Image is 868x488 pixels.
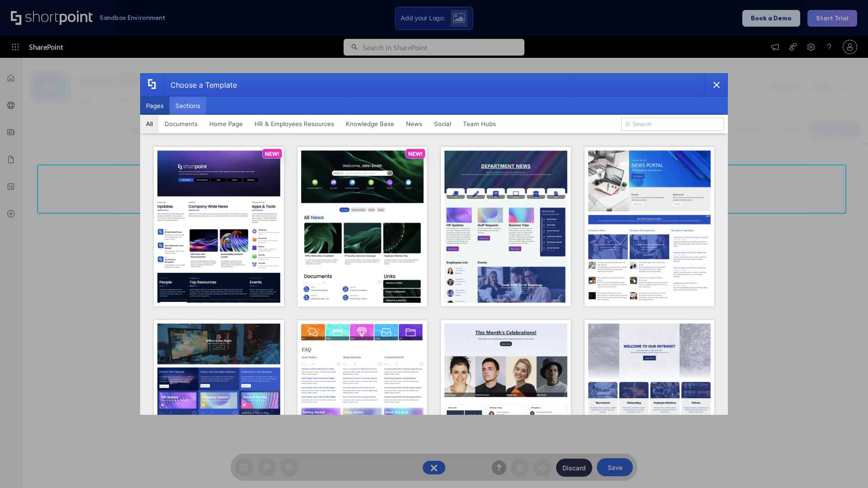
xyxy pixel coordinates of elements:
button: News [400,115,428,133]
button: Pages [140,97,170,115]
input: Search [621,117,724,131]
button: HR & Employees Resources [249,115,340,133]
button: Home Page [203,115,249,133]
button: Team Hubs [457,115,502,133]
button: All [140,115,159,133]
div: template selector [140,73,728,415]
button: Sections [170,97,206,115]
button: Documents [159,115,203,133]
div: Choose a Template [163,74,237,96]
button: Knowledge Base [340,115,400,133]
button: Social [428,115,457,133]
p: NEW! [265,150,279,157]
p: NEW! [408,150,423,157]
iframe: Chat Widget [823,445,868,488]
